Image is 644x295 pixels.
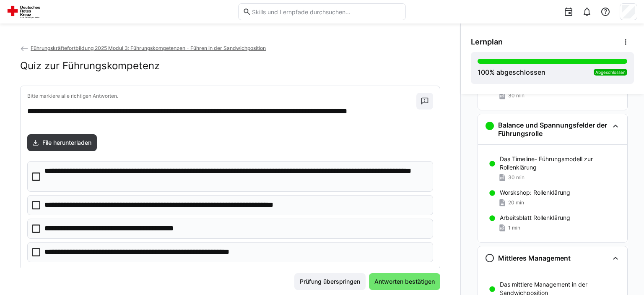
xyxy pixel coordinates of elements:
[294,273,366,290] button: Prüfung überspringen
[251,8,401,16] input: Skills und Lernpfade durchsuchen…
[500,214,570,222] p: Arbeitsblatt Rollenklärung
[508,92,525,99] span: 30 min
[508,174,525,181] span: 30 min
[478,67,545,77] div: % abgeschlossen
[20,60,160,72] h2: Quiz zur Führungskompetenz
[27,93,416,99] p: Bitte markiere alle richtigen Antworten.
[478,68,489,76] span: 100
[373,277,436,286] span: Antworten bestätigen
[508,199,524,206] span: 20 min
[471,37,503,47] span: Lernplan
[498,254,571,262] h3: Mittleres Management
[500,155,621,172] p: Das Timeline- Führungsmodell zur Rollenklärung
[498,121,609,138] h3: Balance und Spannungsfelder der Führungsrolle
[508,225,520,231] span: 1 min
[31,45,266,51] span: Führungskräftefortbildung 2025 Modul 3: Führungskompetenzen - Führen in der Sandwichposition
[299,277,361,286] span: Prüfung überspringen
[20,45,266,51] a: Führungskräftefortbildung 2025 Modul 3: Führungskompetenzen - Führen in der Sandwichposition
[41,138,93,147] span: File herunterladen
[595,70,626,75] span: Abgeschlossen
[500,188,570,197] p: Worskshop: Rollenklärung
[369,273,440,290] button: Antworten bestätigen
[27,134,97,151] a: File herunterladen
